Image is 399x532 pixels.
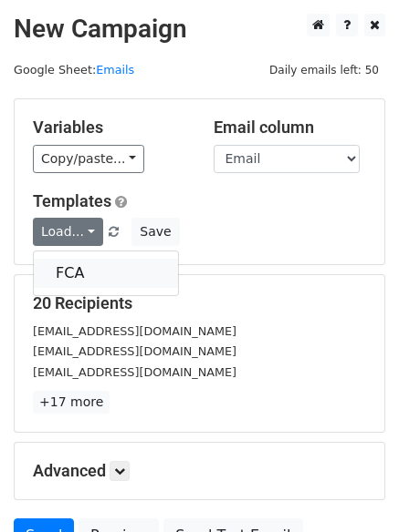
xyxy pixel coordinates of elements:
[33,344,236,358] small: [EMAIL_ADDRESS][DOMAIN_NAME]
[33,324,236,338] small: [EMAIL_ADDRESS][DOMAIN_NAME]
[131,218,179,246] button: Save
[33,365,236,379] small: [EMAIL_ADDRESS][DOMAIN_NAME]
[14,14,385,45] h2: New Campaign
[33,191,111,210] a: Templates
[308,445,399,532] iframe: Chat Widget
[33,145,144,173] a: Copy/paste...
[33,218,103,246] a: Load...
[263,60,385,80] span: Daily emails left: 50
[33,391,110,414] a: +17 more
[33,293,366,313] h5: 20 Recipients
[96,63,134,77] a: Emails
[14,63,134,77] small: Google Sheet:
[34,259,178,288] a: FCA
[214,118,367,138] h5: Email column
[263,63,385,77] a: Daily emails left: 50
[33,461,366,481] h5: Advanced
[33,118,186,138] h5: Variables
